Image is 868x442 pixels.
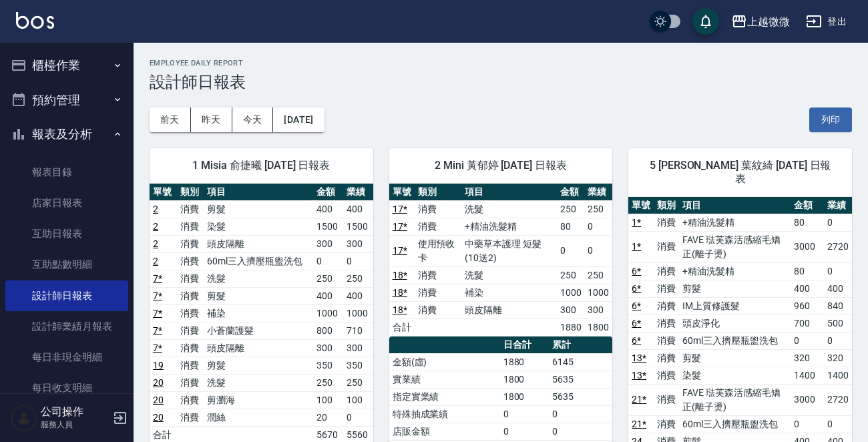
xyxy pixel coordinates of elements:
td: 消費 [654,280,679,297]
td: 400 [313,287,343,304]
table: a dense table [389,184,613,337]
td: 消費 [177,270,204,287]
td: 300 [343,339,373,357]
th: 項目 [461,184,557,201]
td: 6145 [549,353,612,371]
button: 前天 [150,107,191,132]
td: 250 [343,270,373,287]
td: 金額(虛) [389,353,500,371]
td: 1000 [343,304,373,322]
td: 250 [343,374,373,391]
td: 0 [791,332,824,349]
td: 0 [343,252,373,270]
td: 710 [343,322,373,339]
td: 1880 [500,353,549,371]
td: 80 [791,214,824,231]
td: 0 [584,218,612,235]
td: 0 [824,214,852,231]
td: 400 [313,200,343,218]
td: 100 [313,391,343,409]
span: 1 Misia 俞捷曦 [DATE] 日報表 [166,159,357,172]
td: 250 [557,266,585,284]
img: Person [11,405,37,431]
td: 染髮 [204,218,313,235]
td: 320 [824,349,852,367]
button: 預約管理 [5,83,128,118]
a: 19 [153,360,164,371]
td: 0 [549,405,612,423]
td: 250 [584,200,612,218]
td: 消費 [654,367,679,384]
td: 1400 [824,367,852,384]
td: 300 [343,235,373,252]
td: 0 [824,262,852,280]
span: 2 Mini 黃郁婷 [DATE] 日報表 [405,159,597,172]
td: 消費 [177,391,204,409]
td: 消費 [177,374,204,391]
a: 2 [153,204,158,214]
td: 頭皮隔離 [204,235,313,252]
td: 400 [824,280,852,297]
td: 消費 [177,339,204,357]
td: 500 [824,314,852,332]
td: 80 [791,262,824,280]
td: 0 [557,235,585,266]
a: 2 [153,256,158,266]
td: 1800 [500,388,549,405]
a: 設計師業績月報表 [5,311,128,342]
td: 400 [791,280,824,297]
td: 頭皮淨化 [679,314,791,332]
td: 60ml三入擠壓瓶盥洗包 [679,415,791,433]
th: 累計 [549,337,612,354]
td: 1000 [313,304,343,322]
td: 消費 [654,384,679,415]
th: 單號 [150,184,177,201]
td: 2720 [824,384,852,415]
td: 剪髮 [204,287,313,304]
td: 消費 [177,409,204,426]
th: 類別 [415,184,462,201]
td: 350 [313,357,343,374]
td: 消費 [654,332,679,349]
td: 320 [791,349,824,367]
td: 300 [313,235,343,252]
td: 1000 [584,284,612,301]
a: 互助日報表 [5,218,128,249]
td: 700 [791,314,824,332]
td: 消費 [177,304,204,322]
a: 每日非現金明細 [5,342,128,373]
td: 100 [343,391,373,409]
a: 設計師日報表 [5,280,128,311]
th: 業績 [584,184,612,201]
td: IM上質修護髮 [679,297,791,314]
td: 消費 [654,214,679,231]
td: 250 [313,270,343,287]
td: 0 [584,235,612,266]
button: 櫃檯作業 [5,48,128,83]
td: 消費 [654,231,679,262]
td: 800 [313,322,343,339]
td: 300 [313,339,343,357]
td: 1880 [557,318,585,336]
span: 5 [PERSON_NAME] 葉紋綺 [DATE] 日報表 [644,159,836,186]
td: 使用預收卡 [415,235,462,266]
td: 300 [557,301,585,318]
td: 消費 [415,301,462,318]
td: +精油洗髮精 [679,214,791,231]
button: [DATE] [273,107,324,132]
td: 特殊抽成業績 [389,405,500,423]
h3: 設計師日報表 [150,73,852,91]
td: 400 [343,200,373,218]
td: 1500 [343,218,373,235]
td: 300 [584,301,612,318]
button: 報表及分析 [5,117,128,152]
th: 金額 [557,184,585,201]
td: 剪髮 [679,280,791,297]
img: Logo [16,12,54,29]
td: FAVE 琺芙森活感縮毛矯正(離子燙) [679,384,791,415]
td: 60ml三入擠壓瓶盥洗包 [204,252,313,270]
td: 0 [791,415,824,433]
td: 80 [557,218,585,235]
td: 消費 [177,357,204,374]
td: 3000 [791,384,824,415]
